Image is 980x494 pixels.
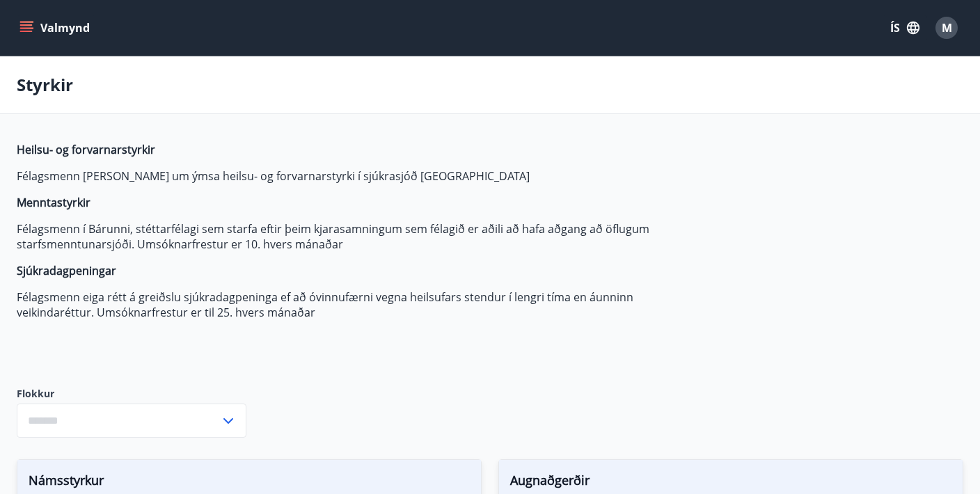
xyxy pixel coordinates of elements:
[17,221,674,252] p: Félagsmenn í Bárunni, stéttarfélagi sem starfa eftir þeim kjarasamningum sem félagið er aðili að ...
[17,73,73,97] p: Styrkir
[942,20,952,35] span: M
[17,142,155,157] strong: Heilsu- og forvarnarstyrkir
[17,168,674,184] p: Félagsmenn [PERSON_NAME] um ýmsa heilsu- og forvarnarstyrki í sjúkrasjóð [GEOGRAPHIC_DATA]
[17,195,90,210] strong: Menntastyrkir
[17,387,246,401] label: Flokkur
[17,263,116,278] strong: Sjúkradagpeningar
[17,289,674,320] p: Félagsmenn eiga rétt á greiðslu sjúkradagpeninga ef að óvinnufærni vegna heilsufars stendur í len...
[930,11,963,45] button: M
[883,15,927,40] button: ÍS
[17,15,95,40] button: menu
